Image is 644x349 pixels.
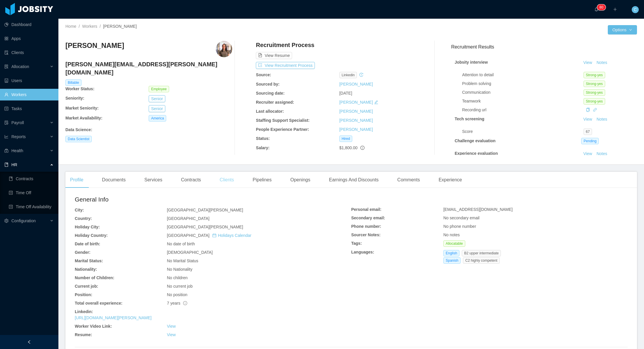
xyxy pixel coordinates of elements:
[11,134,26,139] span: Reports
[215,172,239,188] div: Clients
[443,240,465,247] span: Allocatable
[597,4,605,10] sup: 80
[462,81,584,87] div: Problem solving
[167,275,188,280] span: No children
[581,151,594,156] a: View
[167,233,251,238] span: [GEOGRAPHIC_DATA]
[256,72,271,77] b: Source:
[634,6,637,13] span: C
[351,216,385,220] b: Secondary email:
[256,100,294,105] b: Recruiter assigned:
[167,208,243,212] span: [GEOGRAPHIC_DATA][PERSON_NAME]
[339,91,352,96] span: [DATE]
[167,267,192,272] span: No Nationality
[75,208,84,212] b: City:
[79,24,80,29] span: /
[75,284,98,289] b: Current job:
[462,98,584,104] div: Teamwork
[339,118,373,123] a: [PERSON_NAME]
[462,129,584,135] div: Score
[176,172,206,188] div: Contracts
[4,19,54,30] a: icon: pie-chartDashboard
[65,86,94,91] b: Worker Status:
[75,225,100,229] b: Holiday City:
[212,233,251,238] a: icon: calendarHolidays Calendar
[256,136,270,141] b: Status:
[75,267,97,272] b: Nationality:
[149,115,166,121] span: America
[256,62,315,69] button: icon: exportView Recruitment Process
[256,52,292,59] button: icon: file-textView Resume
[455,117,485,121] strong: Tech screening
[4,33,54,44] a: icon: appstoreApps
[82,24,97,29] a: Workers
[443,207,513,212] span: [EMAIL_ADDRESS][DOMAIN_NAME]
[462,107,584,113] div: Recording url
[11,148,23,153] span: Health
[584,89,605,96] span: Strong-yes
[75,275,114,280] b: Number of Children:
[374,100,378,104] i: icon: edit
[75,301,122,305] b: Total overall experience:
[248,172,276,188] div: Pipelines
[75,324,112,329] b: Worker Video Link:
[167,324,176,329] a: View
[594,116,610,123] button: Notes
[4,47,54,58] a: icon: auditClients
[455,138,496,143] strong: Challenge evaluation
[149,105,165,112] button: Senior
[286,172,315,188] div: Openings
[103,24,137,29] span: [PERSON_NAME]
[351,207,382,212] b: Personal email:
[65,24,76,29] a: Home
[351,241,362,246] b: Tags:
[586,108,590,112] i: icon: copy
[65,127,92,132] b: Data Science :
[584,98,605,105] span: Strong-yes
[324,172,383,188] div: Earnings And Discounts
[140,172,167,188] div: Services
[339,145,357,150] span: $1,800.00
[256,127,309,132] b: People Experience Partner:
[9,187,54,199] a: icon: profileTime Off
[351,224,381,229] b: Phone number:
[455,151,498,156] strong: Experience evaluation
[11,218,36,223] span: Configuration
[339,109,373,114] a: [PERSON_NAME]
[65,79,81,86] span: Billable
[339,136,353,142] span: Hired
[256,118,310,123] b: Staffing Support Specialist:
[586,107,590,113] div: Copy
[75,233,108,238] b: Holiday Country:
[594,7,598,11] i: icon: bell
[11,120,24,125] span: Payroll
[75,216,92,221] b: Country:
[581,60,594,65] a: View
[65,96,84,100] b: Seniority:
[601,4,603,10] p: 0
[462,72,584,78] div: Attention to detail
[167,242,195,246] span: No date of birth
[75,309,93,314] b: Linkedin:
[4,163,8,167] i: icon: book
[351,250,374,254] b: Languages:
[256,82,280,86] b: Sourced by:
[463,257,499,264] span: C2 highly competent
[11,64,29,69] span: Allocation
[4,75,54,86] a: icon: robotUsers
[167,225,243,229] span: [GEOGRAPHIC_DATA][PERSON_NAME]
[581,138,599,144] span: Pending
[339,82,373,86] a: [PERSON_NAME]
[65,116,103,120] b: Market Availability:
[65,106,99,110] b: Market Seniority:
[613,7,617,11] i: icon: plus
[4,219,8,223] i: icon: setting
[351,232,381,237] b: Sourcer Notes:
[183,301,187,305] span: info-circle
[594,59,610,66] button: Notes
[462,250,501,256] span: B2 upper intermediate
[594,150,610,157] button: Notes
[339,72,357,78] span: linkedin
[167,332,176,337] a: View
[256,91,284,96] b: Sourcing date:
